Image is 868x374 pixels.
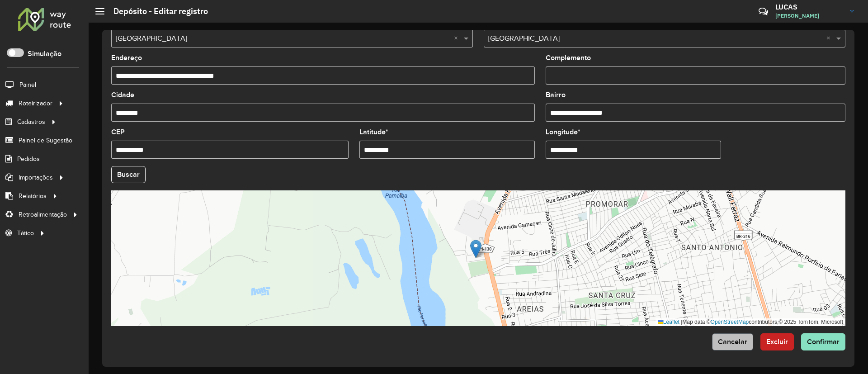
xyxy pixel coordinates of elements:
span: [PERSON_NAME] [775,12,843,20]
span: Cancelar [718,338,747,346]
label: Latitude [359,127,388,137]
h3: LUCAS [775,3,843,11]
span: Excluir [766,338,788,346]
button: Cancelar [712,333,753,350]
span: Cadastros [17,117,45,127]
span: Importações [19,173,53,182]
span: Retroalimentação [19,210,67,219]
button: Buscar [111,166,146,183]
span: Clear all [826,33,834,44]
label: CEP [111,127,125,137]
div: Map data © contributors,© 2025 TomTom, Microsoft [656,318,845,326]
span: Tático [17,228,34,238]
span: Painel de Sugestão [19,136,72,145]
label: Bairro [546,90,566,100]
h2: Depósito - Editar registro [104,6,208,16]
span: Confirmar [807,338,840,346]
button: Confirmar [801,333,845,350]
label: Endereço [111,52,142,63]
a: OpenStreetMap [711,319,749,325]
a: Leaflet [658,319,679,325]
label: Simulação [28,48,61,59]
span: Relatórios [19,191,47,201]
label: Longitude [546,127,580,137]
span: | [681,319,682,325]
img: Marker [470,240,481,258]
span: Pedidos [17,154,40,164]
button: Excluir [760,333,794,350]
a: Contato Rápido [754,2,773,21]
label: Complemento [546,52,591,63]
span: Painel [19,80,36,90]
span: Clear all [454,33,462,44]
label: Cidade [111,90,134,100]
span: Roteirizador [19,99,52,108]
